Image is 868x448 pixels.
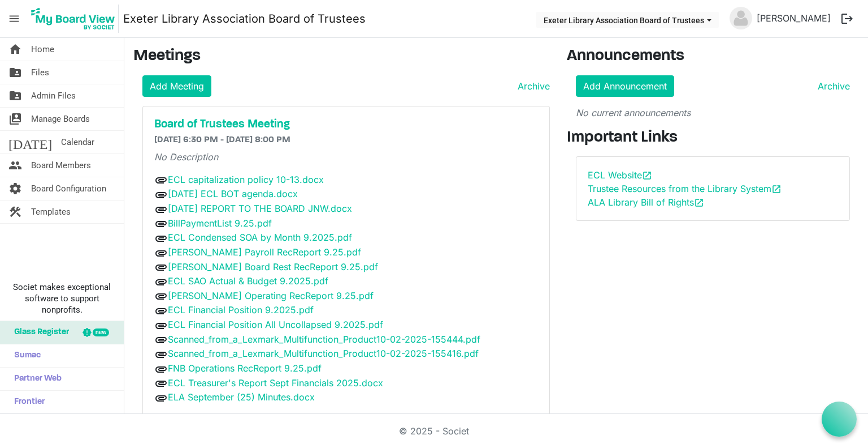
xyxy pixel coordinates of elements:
a: [DATE] ECL BOT agenda.docx [168,188,298,199]
span: Home [31,38,54,61]
img: no-profile-picture.svg [730,7,752,29]
span: Files [31,61,49,84]
span: attachment [154,173,168,187]
a: Archive [513,79,550,93]
a: FNB Operations RecReport 9.25.pdf [168,362,322,374]
a: Board of Trustees Meeting [154,118,538,131]
span: attachment [154,362,168,376]
span: attachment [154,333,168,347]
a: Add Meeting [142,75,211,97]
span: open_in_new [771,184,782,194]
span: open_in_new [642,170,652,181]
span: home [8,38,22,61]
a: ECL Websiteopen_in_new [588,169,652,181]
h3: Meetings [133,47,550,66]
span: people [8,154,22,177]
a: Trustee Resources from the Library Systemopen_in_new [588,183,782,194]
a: ECL SAO Actual & Budget 9.2025.pdf [168,275,328,287]
span: Board Configuration [31,177,106,200]
a: ECL Condensed SOA by Month 9.2025.pdf [168,232,352,243]
a: Scanned_from_a_Lexmark_Multifunction_Product10-02-2025-155444.pdf [168,334,480,345]
span: menu [3,8,25,29]
span: settings [8,177,22,200]
span: construction [8,200,22,223]
span: attachment [154,348,168,361]
span: Templates [31,200,71,223]
a: [PERSON_NAME] Board Rest RecReport 9.25.pdf [168,261,378,272]
h3: Announcements [567,47,860,66]
h3: Important Links [567,129,860,148]
a: © 2025 - Societ [399,425,469,437]
span: [DATE] [8,131,52,153]
span: attachment [154,188,168,202]
span: attachment [154,246,168,260]
a: ALA Library Bill of Rightsopen_in_new [588,197,704,208]
a: ECL Financial Position 9.2025.pdf [168,304,314,315]
span: Manage Boards [31,108,90,130]
a: BillPaymentList 9.25.pdf [168,217,272,229]
span: Partner Web [8,368,62,390]
span: Societ makes exceptional software to support nonprofits. [5,281,119,315]
button: logout [835,7,859,31]
a: ECL Treasurer's Report Sept Financials 2025.docx [168,377,383,389]
span: Frontier [8,391,45,413]
span: attachment [154,319,168,332]
span: attachment [154,232,168,245]
span: attachment [154,275,168,289]
a: [PERSON_NAME] Operating RecReport 9.25.pdf [168,290,374,301]
span: attachment [154,304,168,318]
span: folder_shared [8,84,22,107]
span: attachment [154,261,168,274]
span: Board Members [31,154,91,177]
a: Exeter Library Association Board of Trustees [123,7,366,30]
span: folder_shared [8,61,22,84]
span: attachment [154,217,168,231]
a: [PERSON_NAME] Payroll RecReport 9.25.pdf [168,246,361,258]
p: No Description [154,150,538,164]
span: Sumac [8,344,41,367]
span: switch_account [8,108,22,130]
a: My Board View Logo [28,5,123,33]
span: attachment [154,391,168,405]
span: Calendar [61,131,94,153]
p: No current announcements [576,106,850,120]
div: new [93,328,109,336]
a: [DATE] REPORT TO THE BOARD JNW.docx [168,203,352,214]
a: ECL capitalization policy 10-13.docx [168,174,324,185]
span: attachment [154,377,168,390]
h6: [DATE] 6:30 PM - [DATE] 8:00 PM [154,135,538,146]
a: Add Announcement [576,75,674,97]
button: Exeter Library Association Board of Trustees dropdownbutton [536,12,719,28]
a: Archive [813,79,850,93]
a: ECL Financial Position All Uncollapsed 9.2025.pdf [168,319,383,330]
a: [PERSON_NAME] [752,7,835,29]
a: ELA September (25) Minutes.docx [168,391,315,403]
span: open_in_new [694,198,704,208]
span: attachment [154,289,168,303]
span: attachment [154,203,168,216]
a: Scanned_from_a_Lexmark_Multifunction_Product10-02-2025-155416.pdf [168,348,479,359]
span: Admin Files [31,84,76,107]
span: Glass Register [8,321,69,344]
img: My Board View Logo [28,5,119,33]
